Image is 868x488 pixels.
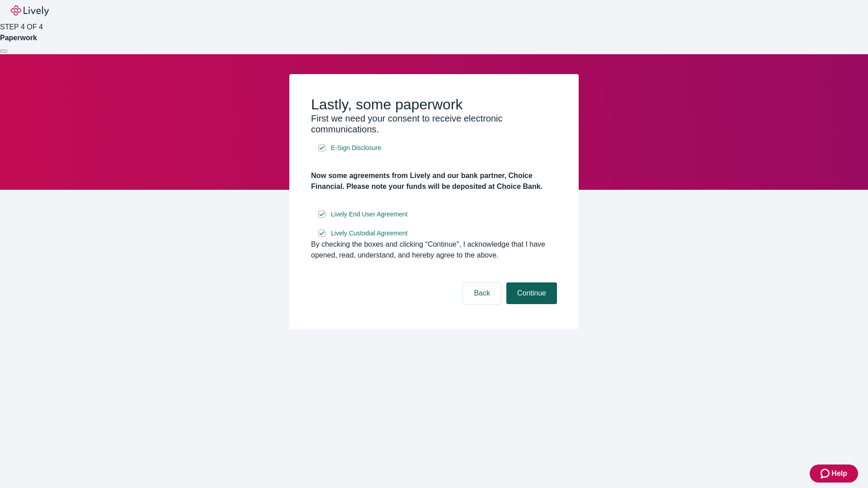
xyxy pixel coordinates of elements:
a: e-sign disclosure document [329,142,383,154]
img: Lively [11,5,49,16]
button: Back [463,282,501,304]
h4: Now some agreements from Lively and our bank partner, Choice Financial. Please note your funds wi... [311,170,557,192]
svg: Zendesk support icon [821,468,831,479]
h3: First we need your consent to receive electronic communications. [311,113,557,135]
span: Lively End User Agreement [331,210,408,219]
button: Zendesk support iconHelp [810,465,858,483]
a: e-sign disclosure document [329,209,410,220]
button: Continue [506,282,557,304]
span: E-Sign Disclosure [331,143,381,153]
span: Lively Custodial Agreement [331,229,408,238]
div: By checking the boxes and clicking “Continue", I acknowledge that I have opened, read, understand... [311,239,557,261]
span: Help [831,468,847,479]
h2: Lastly, some paperwork [311,96,557,113]
a: e-sign disclosure document [329,228,410,239]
